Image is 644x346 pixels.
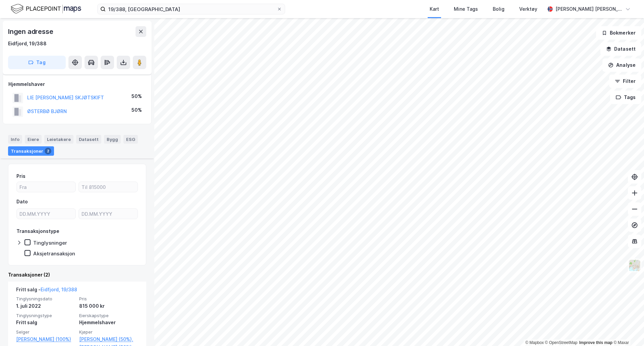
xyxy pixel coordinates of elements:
[430,5,439,13] div: Kart
[596,26,641,40] button: Bokmerker
[123,135,138,144] div: ESG
[79,209,138,219] input: DD.MM.YYYY
[79,329,138,335] span: Kjøper
[11,3,81,15] img: logo.f888ab2527a4732fd821a326f86c7f29.svg
[525,340,544,345] a: Mapbox
[17,209,75,219] input: DD.MM.YYYY
[131,92,142,100] div: 50%
[16,296,75,302] span: Tinglysningsdato
[610,314,644,346] div: Kontrollprogram for chat
[16,329,75,335] span: Selger
[33,240,67,246] div: Tinglysninger
[579,340,612,345] a: Improve this map
[16,172,25,180] div: Pris
[8,271,146,279] div: Transaksjoner (2)
[16,318,75,327] div: Fritt salg
[493,5,504,13] div: Bolig
[610,314,644,346] iframe: Chat Widget
[16,198,28,206] div: Dato
[8,56,66,69] button: Tag
[16,335,75,343] a: [PERSON_NAME] (100%)
[600,42,641,56] button: Datasett
[8,40,47,48] div: Eidfjord, 19/388
[79,318,138,327] div: Hjemmelshaver
[44,135,73,144] div: Leietakere
[79,313,138,318] span: Eierskapstype
[79,296,138,302] span: Pris
[79,335,138,343] a: [PERSON_NAME] (50%),
[602,58,641,72] button: Analyse
[45,148,51,154] div: 2
[454,5,478,13] div: Mine Tags
[609,75,641,88] button: Filter
[16,286,77,296] div: Fritt salg -
[16,313,75,318] span: Tinglysningstype
[41,287,77,292] a: Eidfjord, 19/388
[545,340,578,345] a: OpenStreetMap
[16,227,59,235] div: Transaksjonstype
[104,135,121,144] div: Bygg
[131,106,142,114] div: 50%
[79,302,138,310] div: 815 000 kr
[8,80,146,88] div: Hjemmelshaver
[519,5,537,13] div: Verktøy
[16,302,75,310] div: 1. juli 2022
[555,5,623,13] div: [PERSON_NAME] [PERSON_NAME]
[8,26,54,37] div: Ingen adresse
[25,135,42,144] div: Eiere
[610,91,641,104] button: Tags
[106,4,277,14] input: Søk på adresse, matrikkel, gårdeiere, leietakere eller personer
[17,182,75,192] input: Fra
[8,146,54,156] div: Transaksjoner
[76,135,101,144] div: Datasett
[628,259,641,272] img: Z
[8,135,22,144] div: Info
[79,182,138,192] input: Til 815000
[33,250,75,257] div: Aksjetransaksjon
